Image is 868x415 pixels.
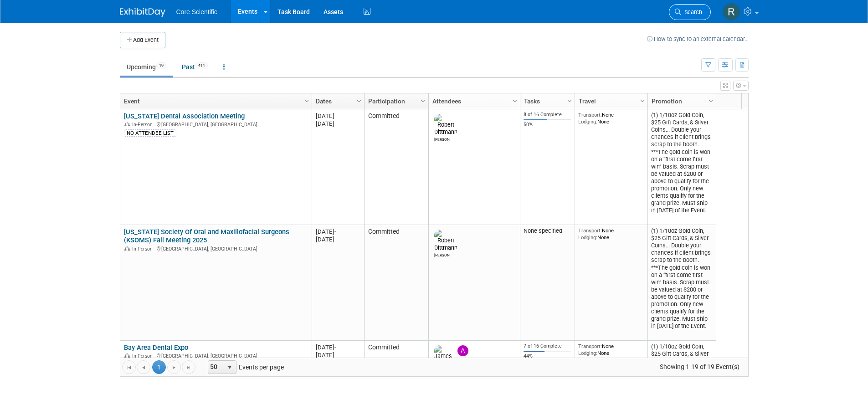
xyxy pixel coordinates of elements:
[124,112,245,120] a: [US_STATE] Dental Association Meeting
[226,364,233,371] span: select
[196,360,293,374] span: Events per page
[511,97,519,105] span: Column Settings
[723,3,740,20] img: Rachel Wolff
[137,360,150,374] a: Go to the previous page
[434,345,452,367] img: James Belshe
[368,93,422,109] a: Participation
[647,109,716,225] td: (1) 1/10oz Gold Coin, $25 Gift Cards, & Silver Coins... Double your chances if client brings scra...
[524,122,571,128] div: 50%
[302,93,312,107] a: Column Settings
[334,228,336,235] span: -
[334,113,336,119] span: -
[132,246,155,252] span: In-Person
[524,227,571,235] div: None specified
[140,364,147,371] span: Go to the previous page
[122,360,136,374] a: Go to the first page
[316,351,360,359] div: [DATE]
[434,114,457,136] img: Robert Dittmann
[579,93,642,109] a: Travel
[707,97,714,105] span: Column Settings
[120,32,165,48] button: Add Event
[334,344,336,351] span: -
[354,93,364,107] a: Column Settings
[364,225,428,341] td: Committed
[208,361,224,374] span: 50
[455,356,471,362] div: Abbigail Belshe
[120,58,173,76] a: Upcoming19
[182,360,195,374] a: Go to the last page
[578,118,597,125] span: Lodging:
[132,122,155,128] span: In-Person
[578,343,602,349] span: Transport:
[316,343,360,351] div: [DATE]
[578,227,602,234] span: Transport:
[124,129,176,137] div: NO ATTENDEE LIST
[524,112,571,118] div: 8 of 16 Complete
[419,97,426,105] span: Column Settings
[510,93,520,107] a: Column Settings
[316,120,360,128] div: [DATE]
[432,93,514,109] a: Attendees
[124,120,308,128] div: [GEOGRAPHIC_DATA], [GEOGRAPHIC_DATA]
[418,93,428,107] a: Column Settings
[524,343,571,349] div: 7 of 16 Complete
[637,93,647,107] a: Column Settings
[185,364,192,371] span: Go to the last page
[170,364,178,371] span: Go to the next page
[706,93,716,107] a: Column Settings
[124,343,188,352] a: Bay Area Dental Expo
[669,4,711,20] a: Search
[681,9,702,15] span: Search
[647,225,716,341] td: (1) 1/10oz Gold Coin, $25 Gift Cards, & Silver Coins... Double your chances if client brings scra...
[355,97,363,105] span: Column Settings
[124,228,289,245] a: [US_STATE] Society Of Oral and Maxillofacial Surgeons (KSOMS) Fall Meeting 2025
[652,93,710,109] a: Promotion
[578,343,644,356] div: None None
[524,353,571,359] div: 44%
[639,97,646,105] span: Column Settings
[434,136,450,142] div: Robert Dittmann
[565,93,575,107] a: Column Settings
[175,58,215,76] a: Past411
[316,236,360,243] div: [DATE]
[124,245,308,252] div: [GEOGRAPHIC_DATA], [GEOGRAPHIC_DATA]
[120,8,165,17] img: ExhibitDay
[176,8,217,15] span: Core Scientific
[124,353,130,358] img: In-Person Event
[578,112,602,118] span: Transport:
[578,350,597,356] span: Lodging:
[524,93,569,109] a: Tasks
[316,228,360,236] div: [DATE]
[651,360,748,373] span: Showing 1-19 of 19 Event(s)
[647,36,749,42] a: How to sync to an external calendar...
[578,112,644,125] div: None None
[125,364,133,371] span: Go to the first page
[364,109,428,225] td: Committed
[457,345,468,356] img: Abbigail Belshe
[434,251,450,257] div: Robert Dittmann
[152,360,166,374] span: 1
[303,97,310,105] span: Column Settings
[316,93,358,109] a: Dates
[316,112,360,120] div: [DATE]
[124,246,130,251] img: In-Person Event
[434,230,457,251] img: Robert Dittmann
[124,352,308,359] div: [GEOGRAPHIC_DATA], [GEOGRAPHIC_DATA]
[156,62,166,69] span: 19
[195,62,208,69] span: 411
[578,227,644,241] div: None None
[578,234,597,241] span: Lodging:
[124,122,130,126] img: In-Person Event
[566,97,573,105] span: Column Settings
[124,93,306,109] a: Event
[167,360,181,374] a: Go to the next page
[132,353,155,359] span: In-Person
